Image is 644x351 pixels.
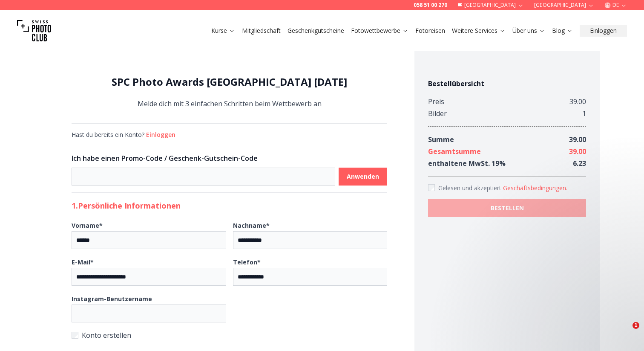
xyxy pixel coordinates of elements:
a: Blog [552,26,573,35]
div: Summe [428,133,454,145]
div: Bilder [428,107,447,119]
label: Konto erstellen [72,329,388,341]
b: Nachname * [233,221,270,229]
span: 39.00 [569,135,586,144]
h3: Ich habe einen Promo-Code / Geschenk-Gutschein-Code [72,153,388,163]
div: 1 [582,107,586,119]
input: Accept terms [428,184,435,191]
a: Fotowettbewerbe [351,26,408,35]
b: Vorname * [72,221,103,229]
input: Nachname* [233,231,388,249]
b: BESTELLEN [491,204,524,212]
b: Instagram-Benutzername [72,295,152,303]
button: Blog [549,25,576,37]
div: Hast du bereits ein Konto? [72,131,388,139]
div: Preis [428,96,444,107]
button: Kurse [208,25,239,37]
div: enthaltene MwSt. 19 % [428,157,506,169]
input: E-Mail* [72,268,226,286]
a: Fotoreisen [415,26,445,35]
button: Mitgliedschaft [239,25,284,37]
a: 058 51 00 270 [414,2,447,9]
button: Über uns [509,25,549,37]
span: 39.00 [569,147,586,156]
input: Telefon* [233,268,388,286]
span: Gelesen und akzeptiert [438,184,503,192]
button: Einloggen [146,131,175,139]
button: Accept termsGelesen und akzeptiert [503,184,567,192]
button: Geschenkgutscheine [284,25,348,37]
div: Melde dich mit 3 einfachen Schritten beim Wettbewerb an [72,75,388,110]
button: Anwenden [339,168,387,186]
h4: Bestellübersicht [428,78,586,89]
span: 6.23 [573,159,586,168]
button: Weitere Services [448,25,509,37]
b: Telefon * [233,258,261,266]
span: 1 [632,322,639,329]
div: Gesamtsumme [428,145,481,157]
h2: 1. Persönliche Informationen [72,200,388,212]
iframe: Intercom live chat [615,322,635,342]
img: Swiss photo club [17,14,51,48]
a: Kurse [211,26,235,35]
div: 39.00 [569,96,586,107]
h1: SPC Photo Awards [GEOGRAPHIC_DATA] [DATE] [72,75,388,89]
b: E-Mail * [72,258,94,266]
a: Weitere Services [452,26,506,35]
button: BESTELLEN [428,199,586,217]
a: Mitgliedschaft [242,26,281,35]
b: Anwenden [347,172,379,181]
input: Instagram-Benutzername [72,305,226,322]
input: Vorname* [72,231,226,249]
button: Einloggen [580,25,627,37]
a: Geschenkgutscheine [287,26,344,35]
input: Konto erstellen [72,332,78,339]
a: Über uns [512,26,545,35]
button: Fotowettbewerbe [348,25,412,37]
button: Fotoreisen [412,25,448,37]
